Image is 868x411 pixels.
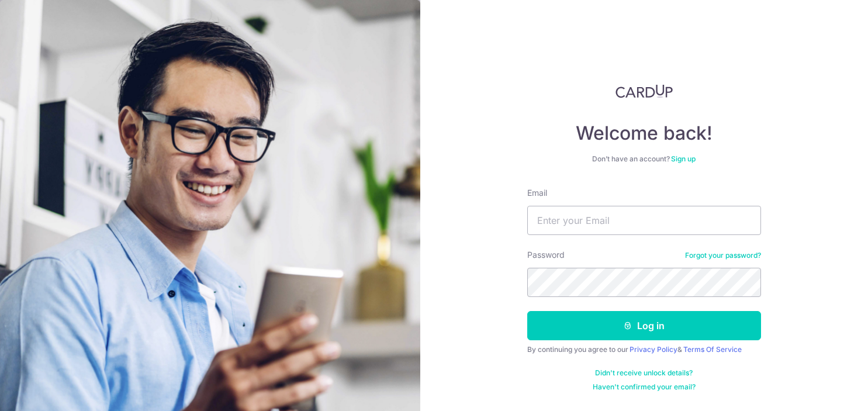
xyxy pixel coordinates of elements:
[593,382,696,392] a: Haven't confirmed your email?
[527,187,547,199] label: Email
[615,84,673,98] img: CardUp Logo
[685,251,761,260] a: Forgot your password?
[683,345,742,354] a: Terms Of Service
[527,154,761,164] div: Don’t have an account?
[595,368,693,378] a: Didn't receive unlock details?
[527,249,565,261] label: Password
[527,311,761,340] button: Log in
[527,206,761,235] input: Enter your Email
[630,345,677,354] a: Privacy Policy
[527,345,761,354] div: By continuing you agree to our &
[671,154,696,163] a: Sign up
[527,122,761,145] h4: Welcome back!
